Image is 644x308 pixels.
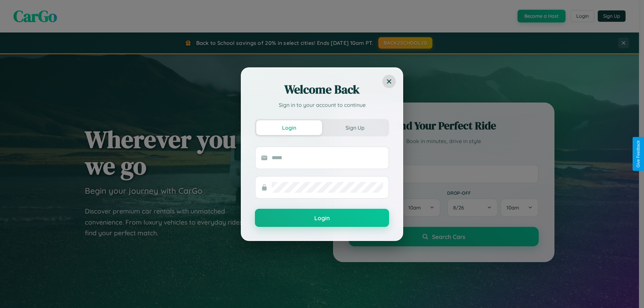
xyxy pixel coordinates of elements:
[255,81,389,98] h2: Welcome Back
[255,101,389,109] p: Sign in to your account to continue
[636,140,641,168] div: Give Feedback
[255,209,389,227] button: Login
[322,120,388,135] button: Sign Up
[256,120,322,135] button: Login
